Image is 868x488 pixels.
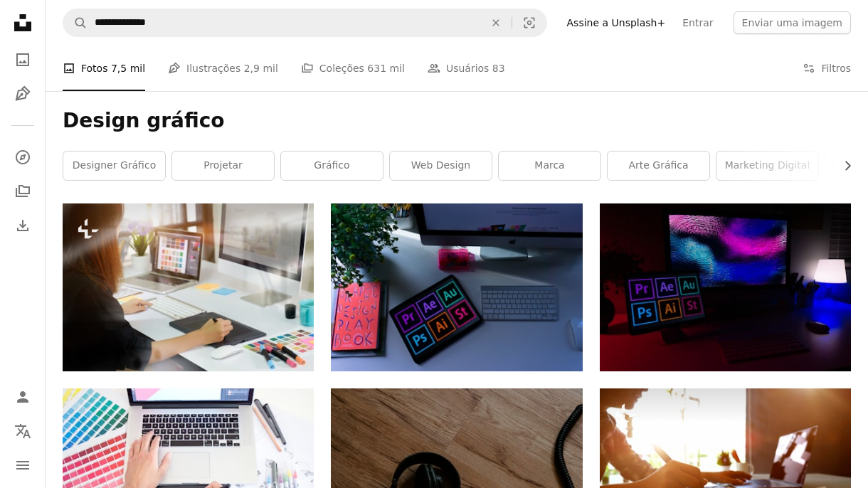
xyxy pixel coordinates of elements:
[600,203,851,371] img: TV de tela plana preta ligada exibindo o jogo
[600,280,851,293] a: TV de tela plana preta ligada exibindo o jogo
[390,152,492,180] a: web design
[331,280,582,293] a: imac prata e teclado da maçã
[9,143,37,171] a: Explorar
[281,152,383,180] a: gráfico
[559,11,674,34] a: Assine a Unsplash+
[9,46,37,74] a: Fotos
[63,280,314,293] a: Jovem designer gráfico asiático que trabalha no computador usando tablet digital no escritório.
[9,211,37,240] a: Histórico de downloads
[716,152,818,180] a: marketing digital
[608,152,709,180] a: arte gráfica
[803,46,851,91] button: Filtros
[600,465,851,478] a: Designer gráfico no trabalho. Designer gráfico utilizando tablet digital e computador no escritório.
[63,9,88,36] button: Pesquise na Unsplash
[512,9,546,36] button: Pesquisa visual
[9,177,37,206] a: Coleções
[734,11,851,34] button: Enviar uma imagem
[499,152,600,180] a: Marca
[301,46,405,91] a: Coleções 631 mil
[63,152,165,180] a: designer gráfico
[63,108,851,134] h1: Design gráfico
[367,60,405,76] span: 631 mil
[9,451,37,479] button: Menu
[480,9,512,36] button: Limpar
[674,11,721,34] a: Entrar
[331,203,582,371] img: imac prata e teclado da maçã
[9,417,37,445] button: Idioma
[835,152,851,180] button: rolar lista para a direita
[63,203,314,371] img: Jovem designer gráfico asiático que trabalha no computador usando tablet digital no escritório.
[428,46,505,91] a: Usuários 83
[9,80,37,108] a: Ilustrações
[244,60,278,76] span: 2,9 mil
[172,152,274,180] a: projetar
[63,9,547,37] form: Pesquise conteúdo visual em todo o site
[9,383,37,411] a: Entrar / Cadastrar-se
[63,465,314,478] a: sintonizado no Macbook
[168,46,278,91] a: Ilustrações 2,9 mil
[492,60,505,76] span: 83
